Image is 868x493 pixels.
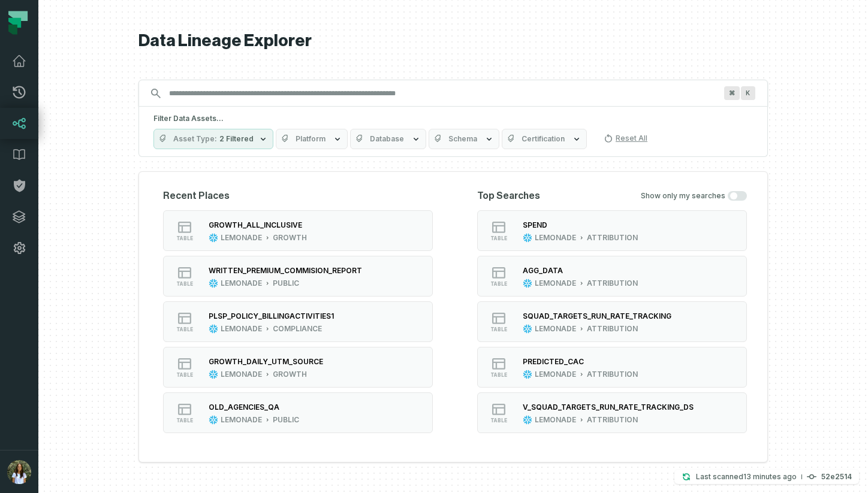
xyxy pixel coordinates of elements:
[743,472,797,481] relative-time: Sep 29, 2025, 4:45 PM GMT+3
[821,473,852,480] h4: 52e2514
[674,470,859,484] button: Last scanned[DATE] 4:45:20 PM52e2514
[138,31,768,52] h1: Data Lineage Explorer
[7,460,31,484] img: avatar of Noa Gordon
[741,86,755,100] span: Press ⌘ + K to focus the search bar
[696,471,797,483] p: Last scanned
[724,86,740,100] span: Press ⌘ + K to focus the search bar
